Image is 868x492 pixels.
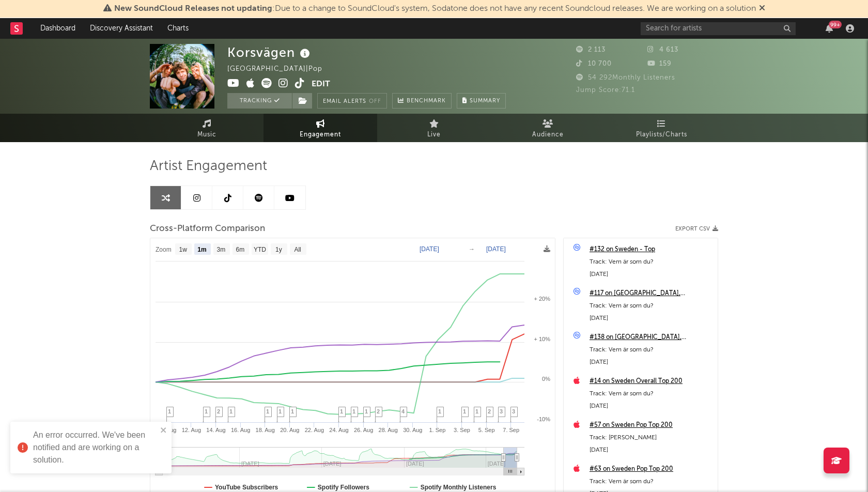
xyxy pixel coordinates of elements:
text: Spotify Followers [318,484,369,491]
text: 24. Aug [329,427,348,433]
span: Music [197,129,216,141]
text: 1. Sep [429,427,446,433]
text: Spotify Monthly Listeners [421,484,497,491]
text: 6m [236,246,245,253]
text: YTD [254,246,266,253]
span: 1 [365,408,368,414]
span: 4 [401,408,405,414]
a: Playlists/Charts [605,114,718,142]
a: #117 on [GEOGRAPHIC_DATA], [GEOGRAPHIC_DATA] [590,287,712,300]
button: Email AlertsOff [317,93,387,109]
button: Summary [457,93,506,109]
span: 2 [377,408,380,414]
em: Off [369,99,381,104]
a: #14 on Sweden Overall Top 200 [590,375,712,388]
span: 159 [647,60,672,67]
a: Engagement [263,114,377,142]
button: close [160,426,167,436]
div: [DATE] [590,400,712,412]
span: 10 700 [576,60,612,67]
text: 1w [179,246,188,253]
span: 1 [352,408,355,414]
div: Track: Vem är som du? [590,300,712,312]
a: #138 on [GEOGRAPHIC_DATA], [GEOGRAPHIC_DATA] [590,331,712,344]
div: An error occurred. We've been notified and are working on a solution. [33,429,157,466]
text: 30. Aug [403,427,422,433]
text: 20. Aug [280,427,299,433]
a: #63 on Sweden Pop Top 200 [590,463,712,475]
span: Live [427,129,441,141]
span: 1 [229,408,233,414]
a: Benchmark [392,93,452,109]
div: [DATE] [590,356,712,368]
text: 5. Sep [478,427,495,433]
text: + 20% [534,296,551,302]
a: Audience [491,114,605,142]
span: 1 [168,408,171,414]
text: Zoom [156,246,172,253]
div: Korsvägen [227,44,313,61]
text: All [294,246,301,253]
text: → [469,245,475,253]
div: Track: Vem är som du? [590,344,712,356]
span: 2 113 [576,47,606,53]
span: Dismiss [759,5,765,13]
a: Live [377,114,491,142]
span: Engagement [300,129,341,141]
span: Artist Engagement [150,160,267,173]
button: 99+ [826,24,833,33]
text: 16. Aug [231,427,250,433]
span: 3 [500,408,503,414]
span: Summary [470,98,500,104]
div: 99 + [829,21,842,28]
span: 1 [278,408,282,414]
div: Track: Vem är som du? [590,388,712,400]
text: 3. Sep [454,427,470,433]
span: 1 [438,408,441,414]
span: : Due to a change to SoundCloud's system, Sodatone does not have any recent Soundcloud releases. ... [114,5,756,13]
div: [DATE] [590,268,712,281]
text: 1m [197,246,206,253]
span: 1 [291,408,294,414]
span: 2 [217,408,220,414]
span: 1 [475,408,478,414]
input: Search for artists [641,22,796,35]
text: 14. Aug [206,427,225,433]
div: [DATE] [590,444,712,456]
span: 1 [266,408,269,414]
span: 2 [488,408,491,414]
span: 1 [463,408,466,414]
div: #57 on Sweden Pop Top 200 [590,419,712,432]
span: 3 [512,408,515,414]
text: 10. Aug [157,427,176,433]
text: 7. Sep [503,427,519,433]
div: Track: Vem är som du? [590,256,712,268]
span: Jump Score: 71.1 [576,87,635,94]
text: [DATE] [420,245,439,253]
text: 0% [542,376,550,382]
a: Charts [160,18,196,39]
span: Cross-Platform Comparison [150,223,265,235]
a: #132 on Sweden - Top [590,243,712,256]
span: New SoundCloud Releases not updating [114,5,272,13]
div: Track: Vem är som du? [590,475,712,488]
span: 4 613 [647,47,678,53]
div: [DATE] [590,312,712,325]
button: Tracking [227,93,292,109]
span: 1 [205,408,208,414]
div: [GEOGRAPHIC_DATA] | Pop [227,63,334,75]
text: 18. Aug [256,427,275,433]
span: Audience [532,129,564,141]
span: 1 [340,408,343,414]
text: YouTube Subscribers [215,484,278,491]
text: 28. Aug [379,427,398,433]
span: Playlists/Charts [636,129,687,141]
a: Dashboard [33,18,83,39]
text: 26. Aug [354,427,373,433]
text: 22. Aug [305,427,324,433]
